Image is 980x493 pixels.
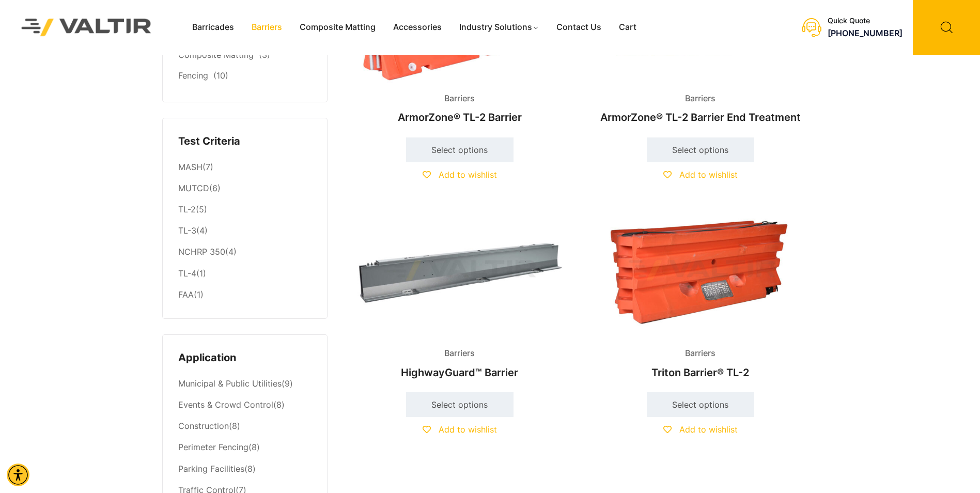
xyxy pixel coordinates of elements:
[384,20,450,35] a: Accessories
[178,378,282,389] a: Municipal & Public Utilities
[178,162,203,172] a: MASH
[348,204,571,384] a: BarriersHighwayGuard™ Barrier
[178,284,312,303] li: (1)
[178,416,312,437] li: (8)
[677,91,723,106] span: Barriers
[663,170,738,180] a: Add to wishlist
[7,464,29,486] div: Accessibility Menu
[679,170,738,180] span: Add to wishlist
[406,392,514,417] a: Select options for “HighwayGuard™ Barrier”
[439,424,497,435] span: Add to wishlist
[348,106,571,129] h2: ArmorZone® TL-2 Barrier
[647,392,754,417] a: Select options for “Triton Barrier® TL-2”
[677,346,723,361] span: Barriers
[178,458,312,480] li: (8)
[828,17,903,25] div: Quick Quote
[178,246,225,257] a: NCHRP 350
[178,350,312,366] h4: Application
[647,137,754,162] a: Select options for “ArmorZone® TL-2 Barrier End Treatment”
[548,20,610,35] a: Contact Us
[423,424,497,435] a: Add to wishlist
[178,421,229,431] a: Construction
[178,221,312,242] li: (4)
[450,20,548,35] a: Industry Solutions
[291,20,384,35] a: Composite Matting
[178,199,312,221] li: (5)
[437,91,483,106] span: Barriers
[183,20,243,35] a: Barricades
[178,242,312,263] li: (4)
[178,157,312,178] li: (7)
[8,5,165,50] img: Valtir Rentals
[439,170,497,180] span: Add to wishlist
[178,395,312,416] li: (8)
[178,289,194,300] a: FAA
[178,178,312,199] li: (6)
[348,204,571,337] img: Barriers
[178,183,209,193] a: MUTCD
[178,268,196,279] a: TL-4
[423,170,497,180] a: Add to wishlist
[589,361,812,384] h2: Triton Barrier® TL-2
[178,50,254,60] a: Composite Matting
[589,204,812,384] a: BarriersTriton Barrier® TL-2
[178,374,312,395] li: (9)
[178,437,312,458] li: (8)
[589,204,812,337] img: Barriers
[243,20,291,35] a: Barriers
[437,346,483,361] span: Barriers
[679,424,738,435] span: Add to wishlist
[178,225,196,236] a: TL-3
[178,399,273,410] a: Events & Crowd Control
[610,20,645,35] a: Cart
[348,361,571,384] h2: HighwayGuard™ Barrier
[178,204,196,214] a: TL-2
[178,70,208,81] a: Fencing
[178,263,312,284] li: (1)
[178,442,248,452] a: Perimeter Fencing
[178,464,244,474] a: Parking Facilities
[589,106,812,129] h2: ArmorZone® TL-2 Barrier End Treatment
[259,50,270,60] span: (3)
[406,137,514,162] a: Select options for “ArmorZone® TL-2 Barrier”
[663,424,738,435] a: Add to wishlist
[828,28,903,38] a: call (888) 496-3625
[213,70,228,81] span: (10)
[178,134,312,149] h4: Test Criteria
